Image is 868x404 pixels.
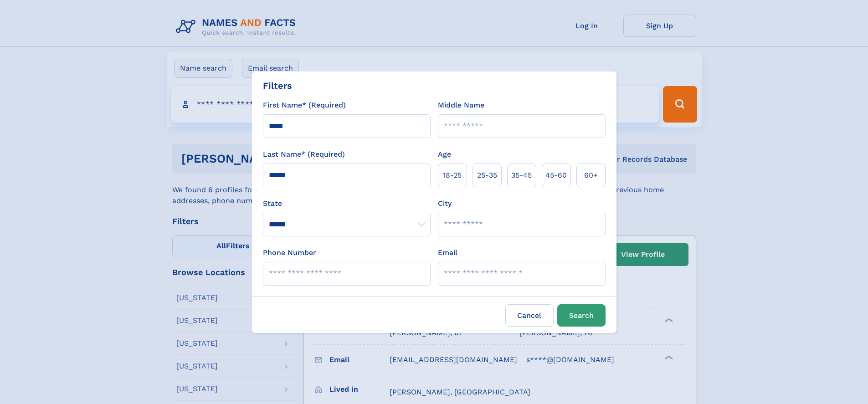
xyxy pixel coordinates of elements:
[263,198,431,209] label: State
[438,198,452,209] label: City
[584,170,598,181] span: 60+
[443,170,462,181] span: 18‑25
[438,149,451,160] label: Age
[557,304,606,327] button: Search
[263,79,292,92] div: Filters
[263,247,316,258] label: Phone Number
[511,170,532,181] span: 35‑45
[263,100,346,111] label: First Name* (Required)
[505,304,554,327] label: Cancel
[545,170,567,181] span: 45‑60
[438,247,457,258] label: Email
[477,170,497,181] span: 25‑35
[263,149,345,160] label: Last Name* (Required)
[438,100,484,111] label: Middle Name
